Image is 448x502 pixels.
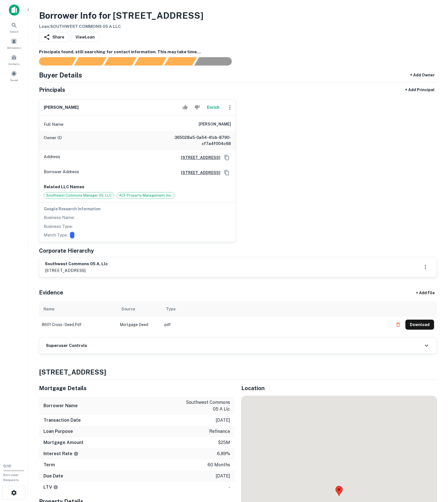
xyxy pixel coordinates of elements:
h6: Loan Purpose [43,428,73,435]
h3: Borrower Info for [STREET_ADDRESS] [39,9,203,22]
svg: The interest rates displayed on the website are for informational purposes only and may be report... [74,451,79,456]
button: + Add Owner [408,70,437,80]
span: ACF Property Management, Inc. [117,193,174,198]
div: Principals found, still searching for contact information. This may take time... [164,57,197,66]
th: Source [117,301,162,317]
h5: Location [241,384,437,392]
p: [DATE] [216,417,230,424]
div: Your request is received and processing... [74,57,106,66]
button: Copy Address [223,168,231,177]
p: refinance [209,428,230,435]
svg: LTVs displayed on the website are for informational purposes only and may be reported incorrectly... [53,485,58,490]
button: + Add Principal [403,85,437,95]
div: + Add File [406,288,445,298]
h6: Due Date [43,473,63,479]
a: Saved [2,68,26,83]
div: Name [43,306,54,312]
p: Related LLC Names [44,184,231,190]
h6: [PERSON_NAME] [44,104,79,111]
button: Share [39,32,69,42]
h5: Mortgage Details [39,384,235,392]
span: Southwest Commons Manager 05, LLC [44,193,114,198]
div: AI fulfillment process complete. [194,57,238,66]
h6: southwest commons 05 a, llc [45,261,108,267]
h6: Principals found, still searching for contact information. This may take time... [39,49,437,55]
p: Business Name: [44,214,75,221]
td: Mortgage Deed [117,317,162,332]
h6: Loan : SOUTHWEST COMMONS 05 A LLC [39,23,203,30]
button: Copy Address [223,153,231,162]
p: 6.89% [217,450,230,457]
p: 60 months [208,462,230,468]
div: scrollable content [39,301,437,337]
h6: Borrower Name [43,402,78,409]
p: Business Type: [44,223,73,230]
th: Type [162,301,390,317]
td: pdf [162,317,390,332]
p: - [228,484,230,491]
div: Source [121,306,135,312]
span: Search [9,29,19,34]
p: Address [44,153,60,162]
button: Accept [180,102,190,113]
span: Contacts [8,62,20,66]
a: ViewLoan [71,32,99,42]
h5: Corporate Hierarchy [39,247,94,255]
h6: LTV [43,484,58,491]
span: 0 / 10 [3,464,11,468]
th: Name [39,301,117,317]
img: capitalize-icon.png [9,4,20,16]
button: Delete file [393,320,403,329]
button: Enrich [204,102,222,113]
p: [STREET_ADDRESS] [45,267,108,274]
a: Search [2,20,26,35]
a: Borrowers [2,36,26,51]
div: Sending borrower request to AI... [32,57,74,66]
p: Owner ID [44,134,62,147]
p: Full Name [44,121,64,128]
h6: [PERSON_NAME] [199,121,231,128]
h6: Google Research Information [44,206,231,212]
button: Reject [192,102,202,113]
td: 8601 cross - deed.pdf [39,317,117,332]
div: Documents found, AI parsing details... [104,57,137,66]
span: Saved [10,78,18,82]
iframe: Chat Widget [420,457,448,484]
span: Borrower Requests [3,473,19,482]
h4: Buyer Details [39,70,82,80]
p: Borrower Address [44,168,79,177]
h6: 365028a5-0a54-41cb-8790-cf7a4f004c68 [164,134,231,147]
p: [DATE] [216,473,230,479]
h6: Transaction Date [43,417,81,424]
h6: Interest Rate [43,450,79,457]
h5: Principals [39,86,65,94]
h4: [STREET_ADDRESS] [39,367,437,377]
a: [STREET_ADDRESS] [177,155,220,161]
button: Download [405,320,434,330]
h6: Mortgage Amount [43,439,84,446]
div: Type [166,306,176,312]
div: Principals found, AI now looking for contact information... [134,57,167,66]
a: [STREET_ADDRESS] [177,170,220,176]
h6: Superuser Controls [46,342,87,349]
p: Match Type: [44,232,68,238]
h6: Term [43,462,55,468]
span: Borrowers [7,45,21,50]
p: $25m [218,439,230,446]
a: Contacts [2,52,26,67]
p: southwest commons 05 a llc [180,399,230,412]
h5: Evidence [39,288,63,297]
